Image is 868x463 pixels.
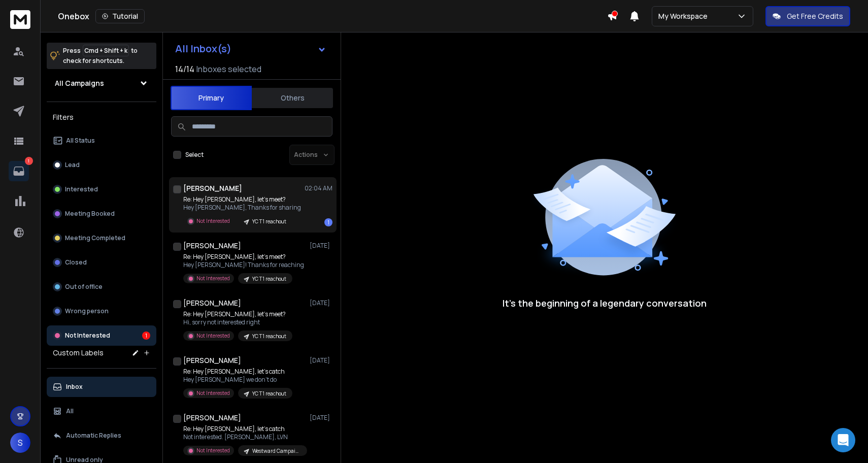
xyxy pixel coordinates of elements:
[252,87,333,109] button: Others
[10,433,30,453] button: S
[183,183,242,193] h1: [PERSON_NAME]
[47,252,156,273] button: Closed
[765,6,850,26] button: Get Free Credits
[183,253,304,261] p: Re: Hey [PERSON_NAME], let's meet?
[196,447,230,454] p: Not Interested
[787,11,843,21] p: Get Free Credits
[47,179,156,200] button: Interested
[53,348,104,358] h3: Custom Labels
[65,283,103,291] p: Out of office
[9,161,29,181] a: 1
[310,242,332,250] p: [DATE]
[196,217,230,225] p: Not Interested
[47,401,156,421] button: All
[185,151,204,159] label: Select
[65,161,80,169] p: Lead
[183,318,292,326] p: Hi, sorry not interested right
[63,46,138,66] p: Press to check for shortcuts.
[196,389,230,397] p: Not Interested
[252,218,286,225] p: YC T1 reachout
[324,218,332,226] div: 1
[47,277,156,297] button: Out of office
[65,210,115,218] p: Meeting Booked
[252,447,301,455] p: Westward Campaign 1.0
[142,332,150,340] div: 1
[196,275,230,282] p: Not Interested
[252,333,286,340] p: YC T1 reachout
[25,157,33,165] p: 1
[831,428,855,452] div: Open Intercom Messenger
[175,44,231,54] h1: All Inbox(s)
[183,433,305,441] p: Not interested. [PERSON_NAME], LVN
[183,204,301,212] p: Hey [PERSON_NAME], Thanks for sharing
[47,325,156,346] button: Not Interested1
[305,184,332,192] p: 02:04 AM
[95,9,145,23] button: Tutorial
[183,310,292,318] p: Re: Hey [PERSON_NAME], let's meet?
[47,110,156,124] h3: Filters
[503,296,707,310] p: It’s the beginning of a legendary conversation
[66,407,74,415] p: All
[47,204,156,224] button: Meeting Booked
[183,376,292,384] p: Hey [PERSON_NAME] we don't do
[65,185,98,193] p: Interested
[66,137,95,145] p: All Status
[65,307,109,315] p: Wrong person
[65,234,125,242] p: Meeting Completed
[183,425,305,433] p: Re: Hey [PERSON_NAME], let's catch
[171,86,252,110] button: Primary
[658,11,712,21] p: My Workspace
[310,414,332,422] p: [DATE]
[47,377,156,397] button: Inbox
[310,356,332,365] p: [DATE]
[47,301,156,321] button: Wrong person
[252,390,286,398] p: YC T1 reachout
[47,425,156,446] button: Automatic Replies
[47,73,156,93] button: All Campaigns
[183,195,301,204] p: Re: Hey [PERSON_NAME], let's meet?
[83,45,129,56] span: Cmd + Shift + k
[252,275,286,283] p: YC T1 reachout
[183,261,304,269] p: Hey [PERSON_NAME]! Thanks for reaching
[196,332,230,340] p: Not Interested
[66,432,121,440] p: Automatic Replies
[183,241,241,251] h1: [PERSON_NAME]
[167,39,335,59] button: All Inbox(s)
[183,413,241,423] h1: [PERSON_NAME]
[175,63,194,75] span: 14 / 14
[55,78,104,88] h1: All Campaigns
[183,355,241,366] h1: [PERSON_NAME]
[65,332,110,340] p: Not Interested
[58,9,607,23] div: Onebox
[66,383,83,391] p: Inbox
[47,228,156,248] button: Meeting Completed
[183,368,292,376] p: Re: Hey [PERSON_NAME], let's catch
[47,130,156,151] button: All Status
[310,299,332,307] p: [DATE]
[65,258,87,267] p: Closed
[196,63,261,75] h3: Inboxes selected
[47,155,156,175] button: Lead
[183,298,241,308] h1: [PERSON_NAME]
